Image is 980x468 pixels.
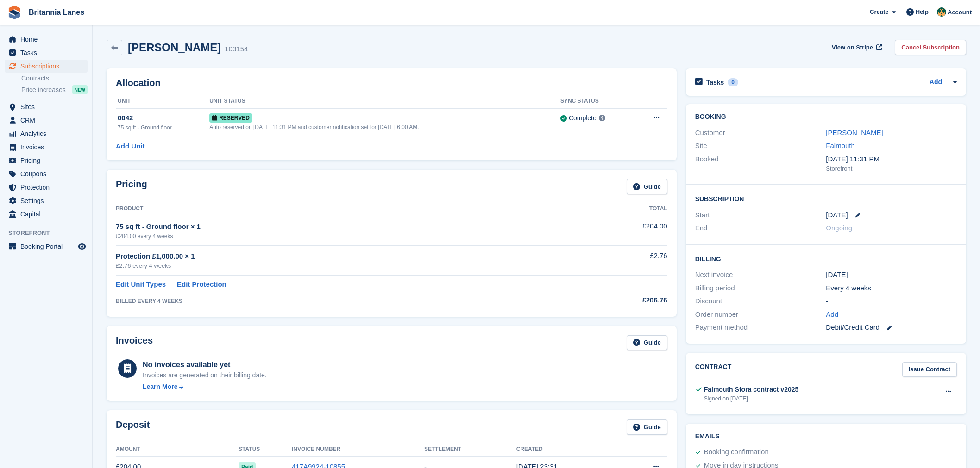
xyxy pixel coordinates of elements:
div: Signed on [DATE] [704,394,799,403]
div: 0 [728,78,738,86]
a: View on Stripe [828,40,884,55]
h2: [PERSON_NAME] [128,41,221,54]
a: Britannia Lanes [25,5,88,20]
a: menu [5,33,88,46]
h2: Contract [695,362,732,377]
a: menu [5,100,88,113]
div: [DATE] 11:31 PM [826,154,957,165]
a: Guide [627,179,667,194]
h2: Billing [695,254,957,263]
td: £204.00 [565,216,667,245]
div: Complete [569,113,597,123]
a: Learn More [143,382,267,392]
img: Nathan Kellow [937,7,946,17]
h2: Allocation [116,78,667,88]
span: Protection [20,181,76,194]
h2: Deposit [116,419,150,435]
div: Every 4 weeks [826,283,957,294]
a: menu [5,154,88,167]
a: Edit Unit Types [116,279,166,290]
a: Guide [627,419,667,435]
span: Account [948,8,972,17]
a: Issue Contract [902,362,957,377]
a: Edit Protection [177,279,226,290]
th: Amount [116,442,239,457]
h2: Tasks [706,78,724,86]
a: menu [5,114,88,127]
a: Add Unit [116,141,144,152]
div: Billing period [695,283,826,294]
a: [PERSON_NAME] [826,129,883,136]
h2: Invoices [116,335,153,351]
span: CRM [20,114,76,127]
span: Booking Portal [20,240,76,253]
th: Sync Status [560,94,635,109]
div: £2.76 every 4 weeks [116,261,565,271]
span: Sites [20,100,76,113]
span: Settings [20,194,76,207]
span: Invoices [20,141,76,154]
div: Booking confirmation [704,447,769,458]
a: Contracts [21,74,88,83]
div: Learn More [143,382,177,392]
td: £2.76 [565,246,667,276]
h2: Pricing [116,179,147,194]
a: menu [5,46,88,59]
div: [DATE] [826,270,957,280]
a: menu [5,240,88,253]
div: 75 sq ft - Ground floor [118,123,209,132]
div: Payment method [695,322,826,333]
a: Add [826,309,838,320]
h2: Emails [695,433,957,440]
span: Create [870,7,888,17]
div: BILLED EVERY 4 WEEKS [116,297,565,305]
div: £206.76 [565,295,667,306]
th: Product [116,202,565,216]
div: Order number [695,309,826,320]
span: Subscriptions [20,60,76,73]
span: Analytics [20,127,76,140]
div: - [826,296,957,307]
a: Price increases NEW [21,85,88,95]
span: Tasks [20,46,76,59]
span: Home [20,33,76,46]
div: 0042 [118,113,209,123]
a: menu [5,181,88,194]
span: Reserved [209,113,252,123]
div: £204.00 every 4 weeks [116,232,565,240]
a: Cancel Subscription [895,40,966,55]
h2: Booking [695,113,957,121]
a: menu [5,60,88,73]
th: Status [239,442,292,457]
a: menu [5,167,88,180]
img: stora-icon-8386f47178a22dfd0bd8f6a31ec36ba5ce8667c1dd55bd0f319d3a0aa187defe.svg [7,6,21,19]
th: Unit [116,94,209,109]
th: Created [516,442,619,457]
img: icon-info-grey-7440780725fd019a000dd9b08b2336e03edf1995a4989e88bcd33f0948082b44.svg [599,115,605,121]
span: View on Stripe [832,43,873,52]
div: Falmouth Stora contract v2025 [704,385,799,394]
div: Next invoice [695,270,826,280]
div: Discount [695,296,826,307]
div: No invoices available yet [143,359,267,370]
span: Pricing [20,154,76,167]
div: Invoices are generated on their billing date. [143,370,267,380]
a: Preview store [76,241,88,252]
a: Guide [627,335,667,351]
div: NEW [72,85,88,94]
div: End [695,223,826,234]
span: Price increases [21,86,66,94]
a: Add [930,77,942,88]
span: Help [916,7,929,17]
th: Invoice Number [292,442,424,457]
div: Protection £1,000.00 × 1 [116,251,565,262]
a: menu [5,208,88,221]
div: Auto reserved on [DATE] 11:31 PM and customer notification set for [DATE] 6:00 AM. [209,123,560,131]
span: Ongoing [826,224,852,232]
div: Site [695,141,826,151]
span: Coupons [20,167,76,180]
h2: Subscription [695,194,957,203]
div: Debit/Credit Card [826,322,957,333]
a: menu [5,141,88,154]
span: Storefront [8,228,92,238]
